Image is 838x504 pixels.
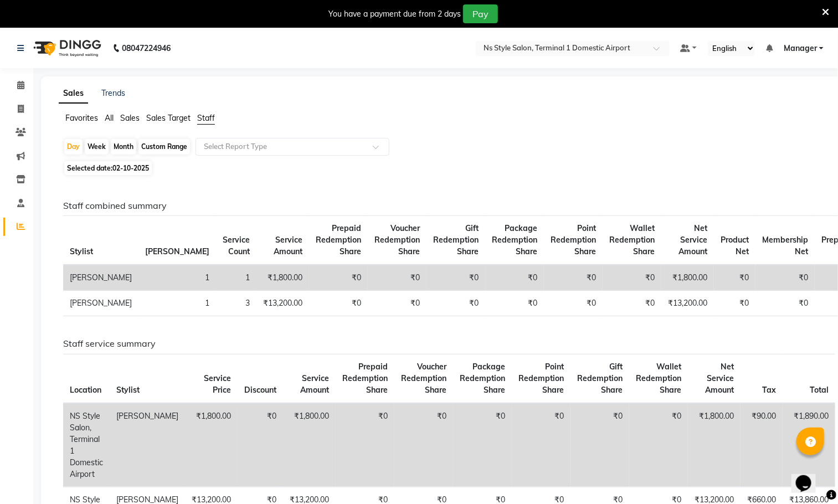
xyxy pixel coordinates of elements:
[238,403,283,487] td: ₹0
[661,265,714,291] td: ₹1,800.00
[629,403,688,487] td: ₹0
[755,291,815,316] td: ₹0
[101,88,125,98] a: Trends
[70,385,101,395] span: Location
[463,4,498,23] button: Pay
[426,265,485,291] td: ₹0
[394,403,453,487] td: ₹0
[300,373,329,395] span: Service Amount
[59,84,88,104] a: Sales
[309,265,368,291] td: ₹0
[721,235,749,256] span: Product Net
[145,246,209,256] span: [PERSON_NAME]
[223,235,250,256] span: Service Count
[70,246,93,256] span: Stylist
[661,291,714,316] td: ₹13,200.00
[309,291,368,316] td: ₹0
[741,403,783,487] td: ₹90.00
[63,338,814,349] h6: Staff service summary
[783,403,835,487] td: ₹1,890.00
[256,265,309,291] td: ₹1,800.00
[122,33,171,64] b: 08047224946
[544,291,603,316] td: ₹0
[110,403,185,487] td: [PERSON_NAME]
[63,403,110,487] td: NS Style Salon, Terminal 1 Domestic Airport
[453,403,512,487] td: ₹0
[460,362,505,395] span: Package Redemption Share
[755,265,815,291] td: ₹0
[216,265,256,291] td: 1
[485,291,544,316] td: ₹0
[316,223,361,256] span: Prepaid Redemption Share
[426,291,485,316] td: ₹0
[63,291,138,316] td: [PERSON_NAME]
[274,235,302,256] span: Service Amount
[105,113,114,123] span: All
[570,403,629,487] td: ₹0
[336,403,394,487] td: ₹0
[705,362,734,395] span: Net Service Amount
[146,113,191,123] span: Sales Target
[810,385,829,395] span: Total
[714,291,755,316] td: ₹0
[492,223,537,256] span: Package Redemption Share
[28,33,104,64] img: logo
[111,139,136,155] div: Month
[714,265,755,291] td: ₹0
[138,139,190,155] div: Custom Range
[368,265,426,291] td: ₹0
[518,362,564,395] span: Point Redemption Share
[688,403,741,487] td: ₹1,800.00
[64,161,152,175] span: Selected date:
[116,385,140,395] span: Stylist
[636,362,681,395] span: Wallet Redemption Share
[544,265,603,291] td: ₹0
[63,200,814,211] h6: Staff combined summary
[485,265,544,291] td: ₹0
[678,223,707,256] span: Net Service Amount
[433,223,479,256] span: Gift Redemption Share
[784,43,817,54] span: Manager
[120,113,140,123] span: Sales
[112,164,149,172] span: 02-10-2025
[85,139,109,155] div: Week
[283,403,336,487] td: ₹1,800.00
[65,113,98,123] span: Favorites
[328,8,461,20] div: You have a payment due from 2 days
[342,362,388,395] span: Prepaid Redemption Share
[609,223,655,256] span: Wallet Redemption Share
[138,291,216,316] td: 1
[256,291,309,316] td: ₹13,200.00
[762,235,808,256] span: Membership Net
[216,291,256,316] td: 3
[603,265,661,291] td: ₹0
[64,139,83,155] div: Day
[138,265,216,291] td: 1
[551,223,596,256] span: Point Redemption Share
[204,373,231,395] span: Service Price
[762,385,776,395] span: Tax
[577,362,623,395] span: Gift Redemption Share
[368,291,426,316] td: ₹0
[374,223,420,256] span: Voucher Redemption Share
[603,291,661,316] td: ₹0
[197,113,215,123] span: Staff
[244,385,276,395] span: Discount
[791,460,827,493] iframe: chat widget
[512,403,570,487] td: ₹0
[401,362,446,395] span: Voucher Redemption Share
[63,265,138,291] td: [PERSON_NAME]
[185,403,238,487] td: ₹1,800.00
